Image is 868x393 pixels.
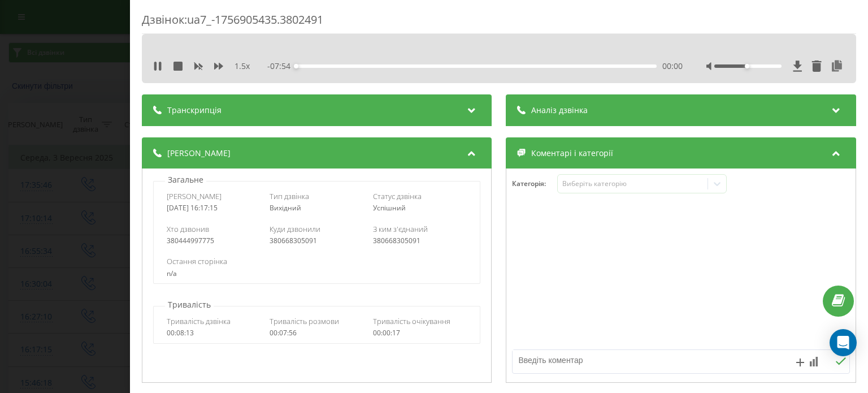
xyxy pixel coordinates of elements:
[270,237,364,245] div: 380668305091
[167,224,209,234] span: Хто дзвонив
[167,105,222,116] span: Транскрипція
[167,204,261,212] div: [DATE] 16:17:15
[373,329,467,337] div: 00:00:17
[532,148,614,159] span: Коментарі і категорії
[373,191,422,201] span: Статус дзвінка
[830,329,857,356] div: Open Intercom Messenger
[165,299,214,310] p: Тривалість
[167,329,261,337] div: 00:08:13
[662,61,683,72] span: 00:00
[270,329,364,337] div: 00:07:56
[167,191,222,201] span: [PERSON_NAME]
[562,179,704,188] div: Виберіть категорію
[167,270,467,278] div: n/a
[513,180,558,188] h4: Категорія :
[373,316,450,326] span: Тривалість очікування
[268,61,297,72] span: - 07:54
[270,316,340,326] span: Тривалість розмови
[142,12,856,34] div: Дзвінок : ua7_-1756905435.3802491
[270,224,321,234] span: Куди дзвонили
[167,256,227,266] span: Остання сторінка
[235,61,250,72] span: 1.5 x
[270,191,310,201] span: Тип дзвінка
[373,203,406,213] span: Успішний
[294,64,299,68] div: Accessibility label
[373,237,467,245] div: 380668305091
[167,148,231,159] span: [PERSON_NAME]
[532,105,588,116] span: Аналіз дзвінка
[745,64,749,68] div: Accessibility label
[373,224,428,234] span: З ким з'єднаний
[167,316,231,326] span: Тривалість дзвінка
[270,203,302,213] span: Вихідний
[165,174,206,185] p: Загальне
[167,237,261,245] div: 380444997775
